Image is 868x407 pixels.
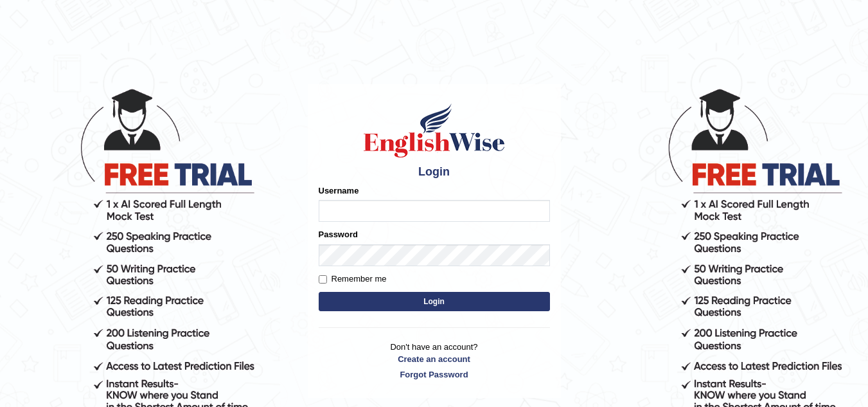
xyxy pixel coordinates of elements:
[319,166,550,179] h4: Login
[361,102,508,159] img: Logo of English Wise sign in for intelligent practice with AI
[319,273,387,285] label: Remember me
[319,292,550,311] button: Login
[319,368,550,381] a: Forgot Password
[319,353,550,365] a: Create an account
[319,275,327,284] input: Remember me
[319,341,550,381] p: Don't have an account?
[319,228,358,240] label: Password
[319,185,359,197] label: Username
